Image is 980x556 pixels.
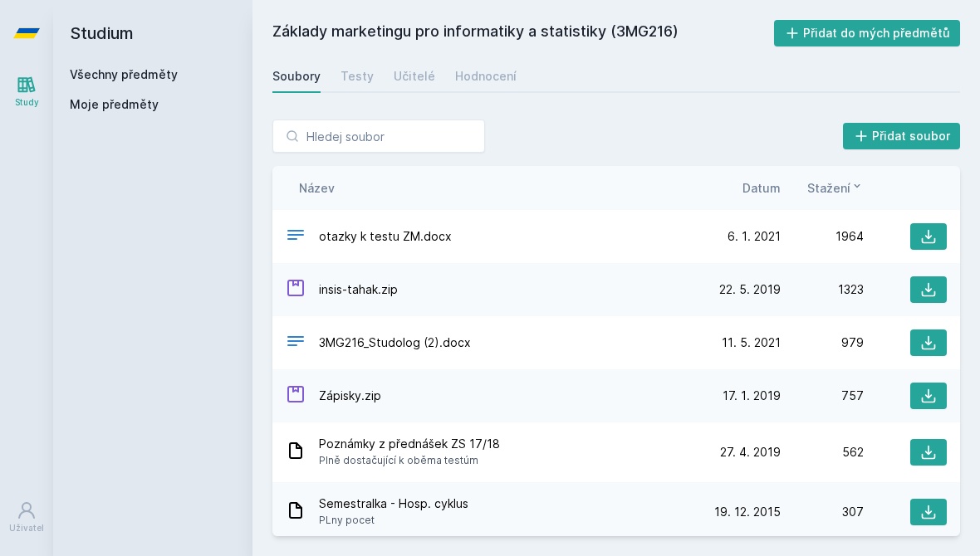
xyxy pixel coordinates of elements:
[9,522,44,534] div: Uživatel
[807,179,850,197] span: Stažení
[286,384,306,408] div: ZIP
[272,119,485,153] input: Hledej soubor
[70,67,178,81] a: Všechny předměty
[781,504,864,520] div: 307
[3,492,50,543] a: Uživatel
[774,20,961,46] button: Přidat do mých předmětů
[719,281,781,298] span: 22. 5. 2019
[272,20,774,46] h2: Základy marketingu pro informatiky a statistiky (3MG216)
[319,281,398,298] span: insis-tahak.zip
[714,504,781,520] span: 19. 12. 2015
[807,179,864,197] button: Stažení
[319,495,468,512] span: Semestralka - Hosp. cyklus
[286,278,306,302] div: ZIP
[319,512,468,529] span: PLny pocet
[455,68,517,85] div: Hodnocení
[843,123,961,149] button: Přidat soubor
[341,60,374,93] a: Testy
[781,444,864,461] div: 562
[394,60,435,93] a: Učitelé
[319,436,500,452] span: Poznámky z přednášek ZS 17/18
[319,228,452,245] span: otazky k testu ZM.docx
[319,452,500,469] span: Plně dostačující k oběma testúm
[70,96,159,113] span: Moje předměty
[319,388,381,404] span: Zápisky.zip
[728,228,781,245] span: 6. 1. 2021
[3,66,50,117] a: Study
[781,228,864,245] div: 1964
[319,334,471,351] span: 3MG216_Studolog (2).docx
[15,96,39,109] div: Study
[272,68,321,85] div: Soubory
[286,331,306,355] div: DOCX
[272,60,321,93] a: Soubory
[720,444,781,461] span: 27. 4. 2019
[341,68,374,85] div: Testy
[286,225,306,249] div: DOCX
[742,179,781,197] button: Datum
[781,388,864,404] div: 757
[455,60,517,93] a: Hodnocení
[722,334,781,351] span: 11. 5. 2021
[781,281,864,298] div: 1323
[781,334,864,351] div: 979
[299,179,335,197] button: Název
[394,68,435,85] div: Učitelé
[723,388,781,404] span: 17. 1. 2019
